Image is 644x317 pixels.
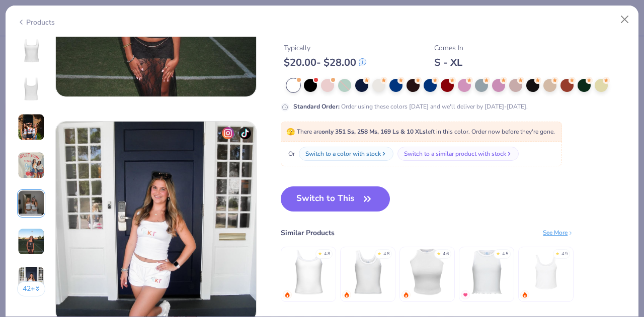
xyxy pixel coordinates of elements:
div: ★ [555,251,559,255]
img: trending.gif [284,292,290,298]
div: Similar Products [281,228,335,238]
strong: Standard Order : [293,102,340,111]
img: User generated content [18,190,45,217]
img: MostFav.gif [462,292,468,298]
div: $ 20.00 - $ 28.00 [284,56,366,69]
img: Back [19,77,43,101]
button: Close [615,10,634,29]
img: User generated content [18,152,45,179]
img: Fresh Prints Sunset Blvd Ribbed Scoop Tank Top [344,248,392,296]
button: Switch to a similar product with stock [397,147,519,161]
img: Fresh Prints Marilyn Tank Top [404,248,451,296]
img: Fresh Prints Sasha Crop Top [463,248,511,296]
div: 4.6 [443,251,449,258]
div: ★ [318,251,322,255]
div: 4.8 [324,251,330,258]
strong: only 351 Ss, 258 Ms, 169 Ls & 10 XLs [321,128,426,136]
div: ★ [437,251,441,255]
div: Switch to a similar product with stock [404,149,506,158]
img: trending.gif [344,292,350,298]
img: Fresh Prints Cali Camisole Top [285,248,333,296]
img: Front [19,39,43,63]
span: There are left in this color. Order now before they're gone. [286,128,555,136]
img: tiktok-icon.png [239,127,251,139]
div: Products [17,17,55,28]
img: insta-icon.png [222,127,234,139]
div: S - XL [434,56,463,69]
div: ★ [377,251,381,255]
button: Switch to a color with stock [299,147,393,161]
img: Bella Canvas Ladies' Micro Ribbed Scoop Tank [522,248,570,296]
div: Switch to a color with stock [305,149,381,158]
div: See More [543,228,574,237]
img: User generated content [18,266,45,293]
div: Order using these colors [DATE] and we'll deliver by [DATE]-[DATE]. [293,102,528,111]
div: 4.8 [383,251,389,258]
span: Or [286,149,295,158]
img: trending.gif [403,292,409,298]
div: 4.5 [502,251,508,258]
div: Typically [284,43,366,53]
img: User generated content [18,228,45,255]
button: 42+ [17,281,46,296]
div: ★ [496,251,500,255]
span: 🫣 [286,127,295,137]
img: trending.gif [522,292,528,298]
img: User generated content [18,114,45,141]
div: 4.9 [561,251,568,258]
div: Comes In [434,43,463,53]
button: Switch to This [281,186,390,212]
